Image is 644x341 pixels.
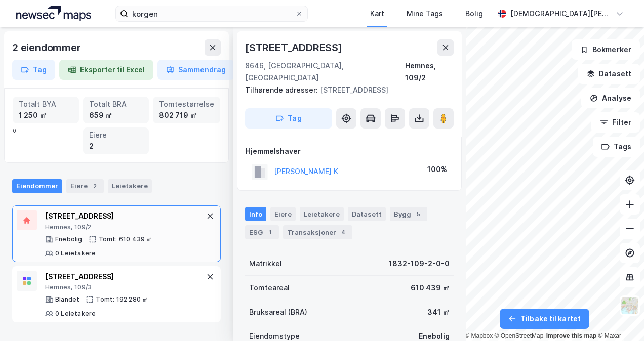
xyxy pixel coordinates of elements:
button: Tag [245,108,332,129]
div: Datasett [348,207,386,221]
button: Datasett [578,64,640,84]
div: Totalt BRA [89,99,143,110]
a: Mapbox [465,332,493,339]
div: Mine Tags [407,8,443,20]
input: Søk på adresse, matrikkel, gårdeiere, leietakere eller personer [128,6,295,21]
div: 802 719 ㎡ [159,110,214,121]
div: 341 ㎡ [427,306,450,318]
button: Bokmerker [572,39,640,60]
button: Eksporter til Excel [59,60,153,80]
div: [STREET_ADDRESS] [45,210,204,222]
div: 2 eiendommer [12,39,83,56]
div: Totalt BYA [19,99,73,110]
div: 0 [13,97,220,154]
div: 0 Leietakere [55,249,96,258]
div: [STREET_ADDRESS] [245,84,446,96]
a: Improve this map [546,332,596,339]
div: Hemnes, 109/3 [45,283,204,291]
button: Tag [12,60,55,80]
button: Tags [593,137,640,157]
div: 4 [338,227,348,237]
div: 0 Leietakere [55,310,96,318]
button: Tilbake til kartet [500,309,589,329]
div: Tomteareal [249,282,290,294]
div: Transaksjoner [283,225,352,239]
div: [STREET_ADDRESS] [45,271,204,283]
div: 1 [265,227,275,237]
iframe: Chat Widget [593,292,644,341]
div: Bruksareal (BRA) [249,306,307,318]
div: Eiere [66,179,104,193]
button: Analyse [581,88,640,108]
div: Tomtestørrelse [159,99,214,110]
div: Hjemmelshaver [246,145,453,157]
a: OpenStreetMap [495,332,544,339]
div: 610 439 ㎡ [411,282,450,294]
div: Bygg [390,207,427,221]
div: Tomt: 192 280 ㎡ [96,295,148,304]
div: 5 [413,209,423,219]
div: Eiendommer [12,179,62,193]
div: Tomt: 610 439 ㎡ [99,235,153,243]
div: 2 [89,141,143,152]
div: [STREET_ADDRESS] [245,39,344,56]
div: Hemnes, 109/2 [405,60,454,84]
div: 2 [90,181,100,191]
div: Eiere [89,130,143,141]
div: Bolig [465,8,483,20]
div: Eiere [270,207,296,221]
div: 8646, [GEOGRAPHIC_DATA], [GEOGRAPHIC_DATA] [245,60,405,84]
div: Matrikkel [249,258,282,270]
div: 659 ㎡ [89,110,143,121]
div: 1 250 ㎡ [19,110,73,121]
div: 1832-109-2-0-0 [389,258,450,270]
img: logo.a4113a55bc3d86da70a041830d287a7e.svg [16,6,91,21]
div: Leietakere [108,179,152,193]
div: Enebolig [55,235,83,243]
div: 100% [427,163,447,176]
div: Hemnes, 109/2 [45,223,204,231]
div: [DEMOGRAPHIC_DATA][PERSON_NAME] [510,8,612,20]
button: Sammendrag [157,60,234,80]
div: Kart [370,8,384,20]
div: Info [245,207,266,221]
div: Leietakere [300,207,344,221]
div: ESG [245,225,279,239]
span: Tilhørende adresser: [245,86,320,94]
div: Blandet [55,295,79,304]
button: Filter [591,112,640,133]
